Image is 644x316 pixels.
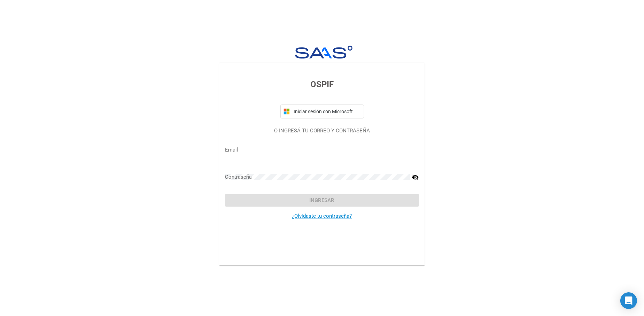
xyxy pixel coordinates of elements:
[310,197,335,203] span: Ingresar
[292,213,352,219] a: ¿Olvidaste tu contraseña?
[620,292,637,309] div: Open Intercom Messenger
[412,173,419,182] mat-icon: visibility_off
[225,78,419,91] h3: OSPIF
[225,127,419,135] p: O INGRESÁ TU CORREO Y CONTRASEÑA
[280,105,364,118] button: Iniciar sesión con Microsoft
[225,194,419,207] button: Ingresar
[293,109,361,114] span: Iniciar sesión con Microsoft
